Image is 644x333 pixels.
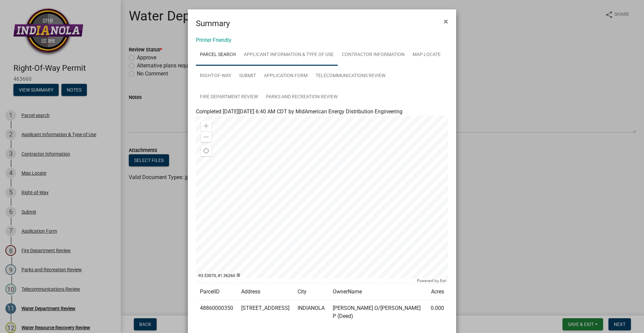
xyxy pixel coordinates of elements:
[415,278,448,283] div: Powered by
[312,65,389,87] a: Telecommunications Review
[427,300,448,325] td: 0.000
[329,284,427,300] td: OwnerName
[240,44,338,66] a: Applicant Information & Type of Use
[196,37,231,43] a: Printer Friendly
[293,300,329,325] td: INDIANOLA
[427,284,448,300] td: Acres
[196,284,237,300] td: ParcelID
[196,17,230,30] h4: Summary
[262,87,341,108] a: Parks and Recreation Review
[196,108,402,115] span: Completed [DATE][DATE] 6:40 AM CDT by MidAmerican Energy Distribution Engineering
[201,146,212,156] div: Find my location
[196,44,240,66] a: Parcel search
[237,300,293,325] td: [STREET_ADDRESS]
[438,12,453,31] button: Close
[196,65,235,87] a: Right-of-Way
[440,278,446,283] a: Esri
[444,17,448,26] span: ×
[201,131,212,142] div: Zoom out
[260,65,312,87] a: Application Form
[196,87,262,108] a: Fire Department Review
[235,65,260,87] a: Submit
[338,44,409,66] a: Contractor Information
[409,44,445,66] a: Map Locate
[329,300,427,325] td: [PERSON_NAME] O/[PERSON_NAME] P (Deed)
[293,284,329,300] td: City
[196,300,237,325] td: 48860000350
[237,284,293,300] td: Address
[201,121,212,131] div: Zoom in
